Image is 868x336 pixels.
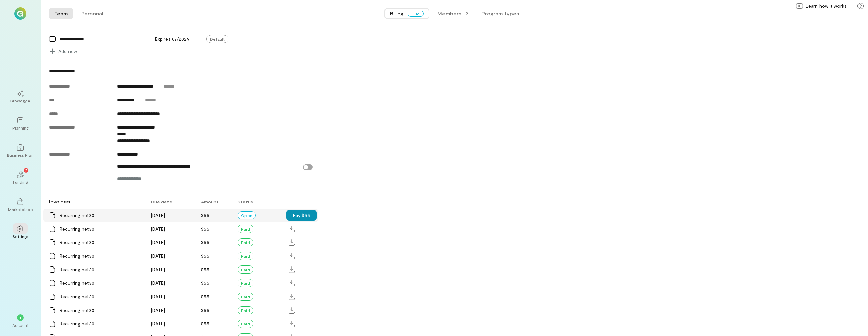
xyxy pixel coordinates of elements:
[12,322,29,328] div: Account
[8,112,33,136] a: Planning
[201,321,209,327] span: $55
[151,253,165,259] span: [DATE]
[60,266,143,273] div: Recurring net30
[8,220,33,244] a: Settings
[197,196,234,208] div: Amount
[60,239,143,246] div: Recurring net30
[201,239,209,245] span: $55
[476,8,525,19] button: Program types
[238,211,256,219] div: Open
[286,210,317,221] button: Pay $55
[201,294,209,299] span: $55
[60,225,143,232] div: Recurring net30
[151,226,165,232] span: [DATE]
[45,195,147,209] div: Invoices
[151,239,165,245] span: [DATE]
[60,253,143,259] div: Recurring net30
[8,193,33,217] a: Marketplace
[58,48,77,55] span: Add new
[201,253,209,259] span: $55
[60,307,143,314] div: Recurring net30
[151,307,165,313] span: [DATE]
[8,84,33,109] a: Growegy AI
[60,320,143,327] div: Recurring net30
[8,309,33,333] div: *Account
[201,226,209,232] span: $55
[60,280,143,286] div: Recurring net30
[238,225,253,233] div: Paid
[60,293,143,300] div: Recurring net30
[25,167,27,173] span: 7
[384,8,429,19] button: BillingDue
[151,280,165,286] span: [DATE]
[9,98,32,103] div: Growegy AI
[408,11,424,17] span: Due
[60,212,143,219] div: Recurring net30
[8,206,33,212] div: Marketplace
[238,293,253,301] div: Paid
[12,125,28,131] div: Planning
[238,238,253,246] div: Paid
[151,294,165,299] span: [DATE]
[147,196,197,208] div: Due date
[432,8,473,19] button: Members · 2
[76,8,108,19] button: Personal
[151,321,165,327] span: [DATE]
[201,266,209,272] span: $55
[238,252,253,260] div: Paid
[8,139,33,163] a: Business Plan
[155,36,190,42] span: Expires 07/2029
[390,10,403,17] span: Billing
[151,266,165,272] span: [DATE]
[201,307,209,313] span: $55
[49,8,73,19] button: Team
[8,166,33,190] a: Funding
[13,179,28,185] div: Funding
[151,212,165,218] span: [DATE]
[234,196,286,208] div: Status
[238,320,253,328] div: Paid
[437,10,468,17] div: Members · 2
[13,234,28,239] div: Settings
[206,35,228,43] span: Default
[238,279,253,287] div: Paid
[7,152,34,158] div: Business Plan
[238,306,253,314] div: Paid
[238,265,253,274] div: Paid
[806,3,847,9] span: Learn how it works
[201,280,209,286] span: $55
[201,212,209,218] span: $55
